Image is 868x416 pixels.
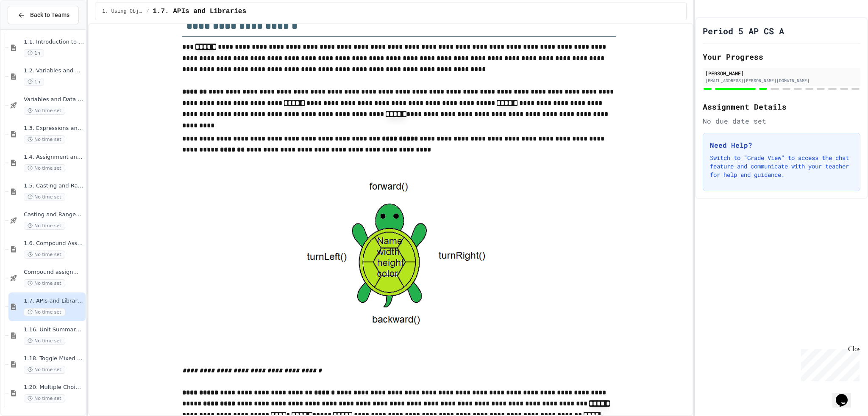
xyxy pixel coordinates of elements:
[798,345,860,381] iframe: chat widget
[703,51,860,63] h2: Your Progress
[24,193,65,201] span: No time set
[24,164,65,172] span: No time set
[703,101,860,113] h2: Assignment Details
[24,78,44,86] span: 1h
[3,3,58,54] div: Chat with us now!Close
[24,337,65,345] span: No time set
[24,135,65,143] span: No time set
[24,49,44,57] span: 1h
[710,140,853,150] h3: Need Help?
[703,25,784,37] h1: Period 5 AP CS A
[24,298,84,305] span: 1.7. APIs and Libraries
[24,251,65,259] span: No time set
[703,116,860,126] div: No due date set
[705,77,858,84] div: [EMAIL_ADDRESS][PERSON_NAME][DOMAIN_NAME]
[24,96,84,103] span: Variables and Data Types - Quiz
[30,11,70,19] span: Back to Teams
[24,326,84,333] span: 1.16. Unit Summary 1a (1.1-1.6)
[24,269,84,276] span: Compound assignment operators - Quiz
[24,394,65,402] span: No time set
[24,154,84,161] span: 1.4. Assignment and Input
[832,382,860,408] iframe: chat widget
[24,39,84,46] span: 1.1. Introduction to Algorithms, Programming, and Compilers
[24,384,84,391] span: 1.20. Multiple Choice Exercises for Unit 1a (1.1-1.6)
[710,154,853,179] p: Switch to "Grade View" to access the chat feature and communicate with your teacher for help and ...
[102,8,143,15] span: 1. Using Objects and Methods
[8,6,79,24] button: Back to Teams
[24,240,84,247] span: 1.6. Compound Assignment Operators
[24,355,84,362] span: 1.18. Toggle Mixed Up or Write Code Practice 1.1-1.6
[24,107,65,115] span: No time set
[153,6,246,17] span: 1.7. APIs and Libraries
[24,67,84,74] span: 1.2. Variables and Data Types
[705,69,858,77] div: [PERSON_NAME]
[24,182,84,190] span: 1.5. Casting and Ranges of Values
[24,125,84,132] span: 1.3. Expressions and Output [New]
[24,222,65,230] span: No time set
[24,366,65,374] span: No time set
[146,8,149,15] span: /
[24,211,84,218] span: Casting and Ranges of variables - Quiz
[24,308,65,316] span: No time set
[24,279,65,287] span: No time set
